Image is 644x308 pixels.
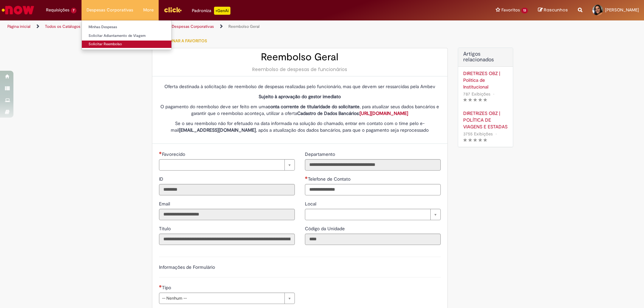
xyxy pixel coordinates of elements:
[259,94,341,100] strong: Sujeito à aprovação do gestor imediato
[162,151,186,157] span: Necessários - Favorecido
[179,127,256,133] strong: [EMAIL_ADDRESS][DOMAIN_NAME]
[82,23,171,31] a: Minhas Despesas
[152,34,211,48] button: Adicionar a Favoritos
[159,66,441,73] div: Reembolso de despesas de funcionários
[5,20,424,33] ul: Trilhas de página
[172,24,214,29] a: Despesas Corporativas
[305,184,441,195] input: Telefone de Contato
[268,104,360,110] strong: conta corrente de titularidade do solicitante
[159,285,162,288] span: Necessários
[521,8,528,13] span: 13
[501,7,520,13] span: Favoritos
[305,234,441,245] input: Código da Unidade
[214,7,230,15] p: +GenAi
[82,20,172,50] ul: Despesas Corporativas
[360,110,408,116] a: [URL][DOMAIN_NAME]
[1,3,35,17] img: ServiceNow
[159,264,215,270] label: Informações de Formulário
[159,226,172,232] span: Somente leitura - Título
[82,41,171,48] a: Solicitar Reembolso
[544,7,568,13] span: Rascunhos
[159,176,165,182] span: Somente leitura - ID
[159,38,207,44] span: Adicionar a Favoritos
[605,7,639,13] span: [PERSON_NAME]
[305,225,346,232] label: Somente leitura - Código da Unidade
[463,70,508,90] a: DIRETRIZES OBZ | Política de Institucional
[159,103,441,117] p: O pagamento do reembolso deve ser feito em uma , para atualizar seus dados bancários e garantir q...
[46,7,69,13] span: Requisições
[305,201,318,207] span: Local
[494,129,498,138] span: •
[159,201,171,207] span: Somente leitura - Email
[305,176,308,179] span: Obrigatório Preenchido
[7,24,31,29] a: Página inicial
[159,83,441,90] p: Oferta destinada à solicitação de reembolso de despesas realizadas pelo funcionário, mas que deve...
[463,131,493,137] span: 3755 Exibições
[159,52,441,63] h2: Reembolso Geral
[45,24,80,29] a: Todos os Catálogos
[297,110,408,116] strong: Cadastro de Dados Bancários:
[192,7,230,15] div: Padroniza
[159,225,172,232] label: Somente leitura - Título
[143,7,154,13] span: More
[492,89,496,99] span: •
[463,51,508,63] h3: Artigos relacionados
[463,110,508,130] a: DIRETRIZES OBZ | POLÍTICA DE VIAGENS E ESTADAS
[159,234,295,245] input: Título
[82,32,171,40] a: Solicitar Adiantamento de Viagem
[463,91,490,97] span: 787 Exibições
[159,120,441,133] p: Se o seu reembolso não for efetuado na data informada na solução do chamado, entrar em contato co...
[159,159,295,171] a: Limpar campo Favorecido
[159,151,162,154] span: Necessários
[162,285,172,291] span: Tipo
[305,226,346,232] span: Somente leitura - Código da Unidade
[305,151,336,157] span: Somente leitura - Departamento
[159,200,171,207] label: Somente leitura - Email
[305,209,441,220] a: Limpar campo Local
[71,8,76,13] span: 7
[305,151,336,158] label: Somente leitura - Departamento
[305,159,441,171] input: Departamento
[159,176,165,182] label: Somente leitura - ID
[159,184,295,195] input: ID
[228,24,260,29] a: Reembolso Geral
[308,176,352,182] span: Telefone de Contato
[159,209,295,220] input: Email
[538,7,568,13] a: Rascunhos
[87,7,133,13] span: Despesas Corporativas
[162,293,281,304] span: -- Nenhum --
[164,5,182,15] img: click_logo_yellow_360x200.png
